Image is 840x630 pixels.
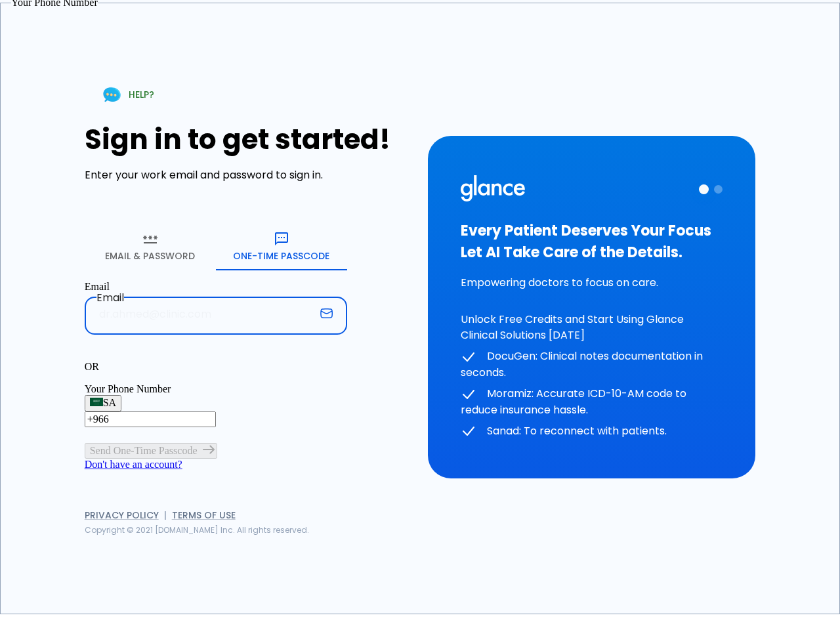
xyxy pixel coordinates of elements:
img: unknown [90,398,103,407]
p: Unlock Free Credits and Start Using Glance Clinical Solutions [DATE] [461,312,723,343]
p: OR [85,361,347,373]
label: Your Phone Number [85,383,171,394]
span: SA [103,397,116,408]
button: Select country [85,395,121,411]
a: HELP? [85,78,170,112]
a: Terms of Use [172,509,236,522]
p: DocuGen: Clinical notes documentation in seconds. [461,348,723,381]
a: Privacy Policy [85,509,159,522]
h1: Sign in to get started! [85,123,412,156]
button: Email & Password [85,223,216,270]
p: Sanad: To reconnect with patients. [461,423,723,440]
input: dr.ahmed@clinic.com [85,293,315,335]
a: Don't have an account? [85,459,182,470]
h3: Every Patient Deserves Your Focus Let AI Take Care of the Details. [461,220,723,263]
button: Send One-Time Passcode [85,443,217,459]
button: One-Time Passcode [216,223,347,270]
p: Empowering doctors to focus on care. [461,275,723,291]
img: Chat Support [100,83,123,106]
p: Enter your work email and password to sign in. [85,167,412,183]
p: Moramiz: Accurate ICD-10-AM code to reduce insurance hassle. [461,386,723,418]
label: Email [85,281,347,293]
span: | [164,509,167,522]
span: Copyright © 2021 [DOMAIN_NAME] Inc. All rights reserved. [85,524,309,535]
